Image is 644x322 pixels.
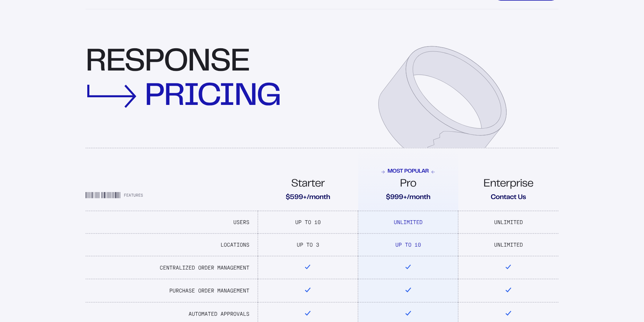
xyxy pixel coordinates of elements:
td: Locations [86,233,258,256]
td: Unlimited [358,211,458,233]
div: pricing [145,83,281,112]
td: Up To 3 [258,233,358,256]
div: Features [86,192,258,201]
span: Most Popular [381,168,435,175]
td: Up To 10 [258,211,358,233]
td: Unlimited [458,233,558,256]
td: Unlimited [458,211,558,233]
span: Contact Us [491,193,526,201]
span: $999+/month [386,193,430,201]
td: Users [86,211,258,233]
td: Purchase Order Management [86,279,258,303]
span: Enterprise [483,179,533,190]
span: Starter [291,179,324,190]
td: Centralized Order Management [86,256,258,279]
span: $599+/month [286,193,330,201]
div: response [86,48,282,115]
span: Pro [400,179,416,190]
td: Up To 10 [358,233,458,256]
